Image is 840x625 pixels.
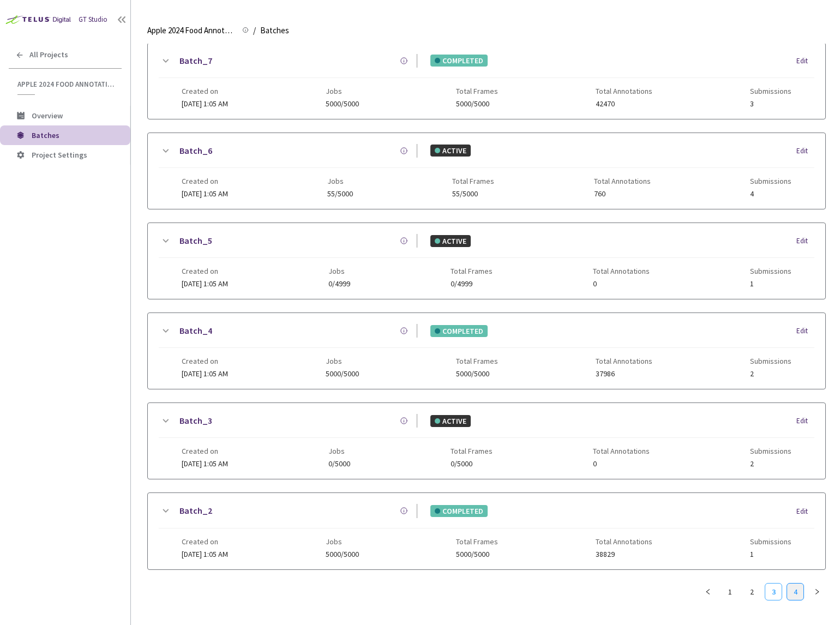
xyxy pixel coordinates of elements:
span: Overview [32,111,63,121]
a: Batch_5 [179,234,212,248]
a: Batch_3 [179,414,212,428]
span: right [814,588,820,595]
span: 38829 [596,550,652,558]
span: Total Frames [452,177,494,185]
div: Batch_5ACTIVEEditCreated on[DATE] 1:05 AMJobs0/4999Total Frames0/4999Total Annotations0Submissions1 [148,223,825,299]
span: 37986 [596,370,652,378]
span: 5000/5000 [456,550,498,558]
div: Edit [796,146,814,157]
span: Project Settings [32,150,87,160]
span: [DATE] 1:05 AM [182,459,228,468]
div: Edit [796,506,814,517]
span: Jobs [328,447,350,455]
span: Jobs [326,357,359,365]
span: Apple 2024 Food Annotation Correction [147,24,236,37]
span: Created on [182,537,228,546]
a: 4 [787,584,803,600]
div: COMPLETED [430,505,488,517]
div: Batch_3ACTIVEEditCreated on[DATE] 1:05 AMJobs0/5000Total Frames0/5000Total Annotations0Submissions2 [148,403,825,479]
span: Submissions [750,267,791,275]
span: Submissions [750,177,791,185]
span: 55/5000 [452,190,494,198]
span: Total Frames [456,537,498,546]
div: COMPLETED [430,325,488,337]
span: Submissions [750,537,791,546]
span: Total Frames [456,87,498,95]
div: ACTIVE [430,415,471,427]
span: Total Annotations [596,87,652,95]
li: Previous Page [699,583,717,600]
div: Edit [796,416,814,426]
span: Apple 2024 Food Annotation Correction [17,80,115,89]
li: Next Page [808,583,826,600]
span: 0/5000 [451,460,493,468]
a: Batch_6 [179,144,212,158]
div: Batch_6ACTIVEEditCreated on[DATE] 1:05 AMJobs55/5000Total Frames55/5000Total Annotations760Submis... [148,133,825,209]
span: Total Annotations [596,537,652,546]
span: 1 [750,280,791,288]
span: 2 [750,370,791,378]
span: 5000/5000 [326,550,359,558]
a: 3 [765,584,782,600]
span: Total Annotations [593,267,650,275]
div: Batch_7COMPLETEDEditCreated on[DATE] 1:05 AMJobs5000/5000Total Frames5000/5000Total Annotations42... [148,43,825,119]
span: [DATE] 1:05 AM [182,369,228,378]
span: 2 [750,460,791,468]
span: 760 [594,190,651,198]
span: Total Frames [451,447,493,455]
div: ACTIVE [430,145,471,157]
div: Edit [796,326,814,336]
span: 55/5000 [327,190,353,198]
span: Total Annotations [596,357,652,365]
span: Total Frames [456,357,498,365]
div: Edit [796,56,814,67]
span: Submissions [750,87,791,95]
span: 1 [750,550,791,558]
span: 0 [593,280,650,288]
span: Jobs [326,87,359,95]
a: Batch_7 [179,54,212,68]
span: 0/4999 [451,280,493,288]
a: 2 [743,584,760,600]
div: Batch_2COMPLETEDEditCreated on[DATE] 1:05 AMJobs5000/5000Total Frames5000/5000Total Annotations38... [148,493,825,569]
span: 5000/5000 [456,370,498,378]
span: All Projects [29,50,68,59]
span: 0/4999 [328,280,350,288]
span: Created on [182,177,228,185]
span: Submissions [750,357,791,365]
a: Batch_2 [179,504,212,518]
span: Submissions [750,447,791,455]
span: 5000/5000 [326,100,359,108]
div: COMPLETED [430,55,488,67]
span: [DATE] 1:05 AM [182,279,228,289]
span: 5000/5000 [456,100,498,108]
span: [DATE] 1:05 AM [182,189,228,199]
button: left [699,583,717,600]
span: 4 [750,190,791,198]
span: [DATE] 1:05 AM [182,549,228,559]
span: Created on [182,357,228,365]
span: Jobs [326,537,359,546]
span: 0 [593,460,650,468]
span: [DATE] 1:05 AM [182,99,228,109]
span: Created on [182,447,228,455]
span: 3 [750,100,791,108]
span: Total Annotations [594,177,651,185]
div: GT Studio [79,14,107,25]
span: Batches [32,130,59,140]
li: 3 [765,583,782,600]
div: Edit [796,236,814,247]
span: 0/5000 [328,460,350,468]
button: right [808,583,826,600]
div: Batch_4COMPLETEDEditCreated on[DATE] 1:05 AMJobs5000/5000Total Frames5000/5000Total Annotations37... [148,313,825,389]
span: 5000/5000 [326,370,359,378]
span: Created on [182,267,228,275]
span: Total Frames [451,267,493,275]
span: Jobs [327,177,353,185]
span: Jobs [328,267,350,275]
li: / [253,24,256,37]
li: 2 [743,583,760,600]
span: Total Annotations [593,447,650,455]
li: 4 [787,583,804,600]
a: 1 [722,584,738,600]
